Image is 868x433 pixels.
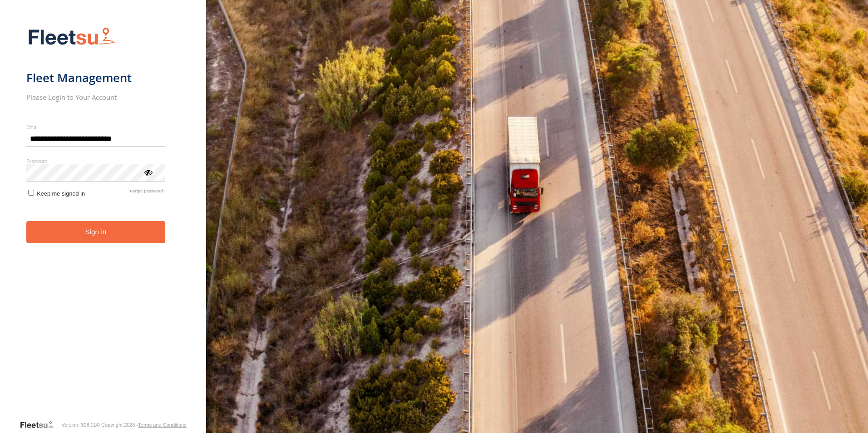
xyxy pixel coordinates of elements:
[26,93,166,102] h2: Please Login to Your Account
[26,70,166,85] h1: Fleet Management
[26,123,166,130] label: Email
[28,190,34,196] input: Keep me signed in
[96,422,187,428] div: © Copyright 2025 -
[26,25,117,49] img: Fleetsu
[37,190,85,197] span: Keep me signed in
[138,422,186,428] a: Terms and Conditions
[26,22,180,419] form: main
[143,167,153,177] div: ViewPassword
[20,420,61,429] a: Visit our Website
[130,188,165,197] a: Forgot password?
[61,422,96,428] div: Version: 308.01
[26,157,166,164] label: Password
[26,221,166,243] button: Sign in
